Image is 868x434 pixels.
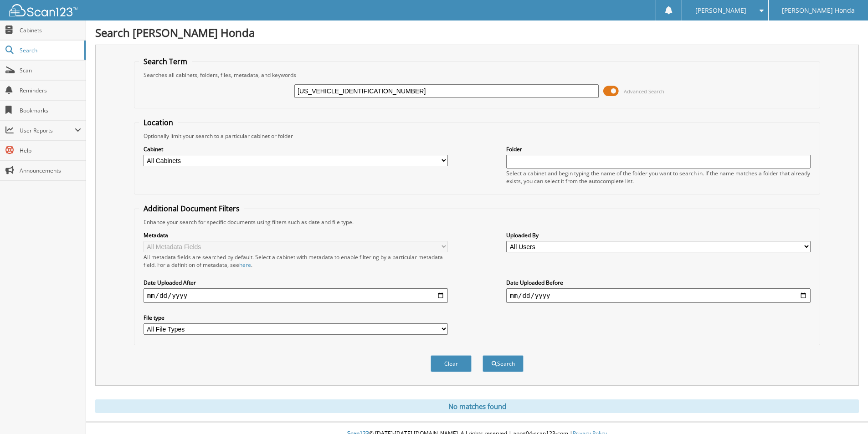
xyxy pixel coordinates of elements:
span: Search [20,46,80,54]
div: Optionally limit your search to a particular cabinet or folder [139,132,815,140]
label: Uploaded By [506,231,811,239]
span: Announcements [20,167,81,174]
div: No matches found [95,399,859,413]
span: [PERSON_NAME] [695,8,746,13]
h1: Search [PERSON_NAME] Honda [95,25,859,40]
legend: Search Term [139,56,192,66]
button: Clear [431,355,472,372]
legend: Additional Document Filters [139,204,244,214]
label: Folder [506,145,811,153]
label: Date Uploaded Before [506,279,811,286]
span: Help [20,147,81,154]
span: Reminders [20,87,81,94]
label: File type [144,314,448,322]
input: end [506,288,811,303]
button: Search [483,355,524,372]
div: Enhance your search for specific documents using filters such as date and file type. [139,218,815,226]
span: [PERSON_NAME] Honda [782,8,855,13]
div: Searches all cabinets, folders, files, metadata, and keywords [139,71,815,79]
label: Metadata [144,231,448,239]
div: Select a cabinet and begin typing the name of the folder you want to search in. If the name match... [506,169,811,185]
label: Date Uploaded After [144,279,448,286]
input: start [144,288,448,303]
span: Bookmarks [20,107,81,114]
iframe: Chat Widget [822,390,868,434]
span: User Reports [20,127,75,134]
span: Advanced Search [624,88,664,95]
span: Scan [20,66,81,74]
a: here [239,261,251,269]
img: scan123-logo-white.svg [9,4,77,16]
legend: Location [139,117,178,128]
label: Cabinet [144,145,448,153]
span: Cabinets [20,26,81,34]
div: All metadata fields are searched by default. Select a cabinet with metadata to enable filtering b... [144,253,448,269]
